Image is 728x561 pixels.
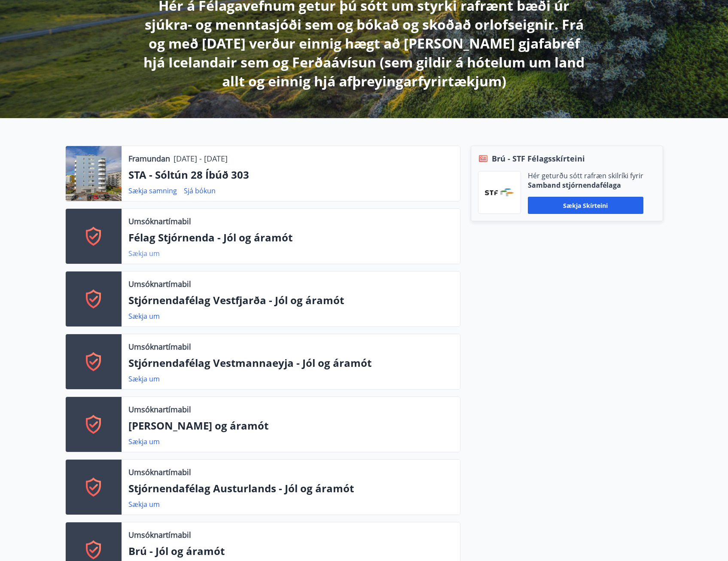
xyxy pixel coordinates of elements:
p: STA - Sóltún 28 Íbúð 303 [128,168,453,182]
p: Umsóknartímabil [128,341,191,352]
p: Umsóknartímabil [128,466,191,478]
span: Brú - STF Félagsskírteini [492,153,585,164]
a: Sækja um [128,249,160,258]
p: [DATE] - [DATE] [174,153,228,164]
img: vjCaq2fThgY3EUYqSgpjEiBg6WP39ov69hlhuPVN.png [485,189,514,196]
p: Stjórnendafélag Vestfjarða - Jól og áramót [128,293,453,308]
p: Umsóknartímabil [128,404,191,415]
p: Hér geturðu sótt rafræn skilríki fyrir [528,171,643,180]
p: [PERSON_NAME] og áramót [128,418,453,433]
p: Samband stjórnendafélaga [528,180,643,190]
p: Umsóknartímabil [128,278,191,290]
a: Sjá bókun [184,186,216,195]
a: Sækja samning [128,186,177,195]
a: Sækja um [128,311,160,321]
p: Umsóknartímabil [128,529,191,540]
p: Félag Stjórnenda - Jól og áramót [128,230,453,245]
p: Framundan [128,153,170,164]
p: Stjórnendafélag Vestmannaeyja - Jól og áramót [128,356,453,370]
button: Sækja skírteini [528,197,643,214]
a: Sækja um [128,500,160,509]
a: Sækja um [128,437,160,446]
p: Stjórnendafélag Austurlands - Jól og áramót [128,481,453,496]
p: Umsóknartímabil [128,216,191,227]
p: Brú - Jól og áramót [128,544,453,558]
a: Sækja um [128,374,160,384]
